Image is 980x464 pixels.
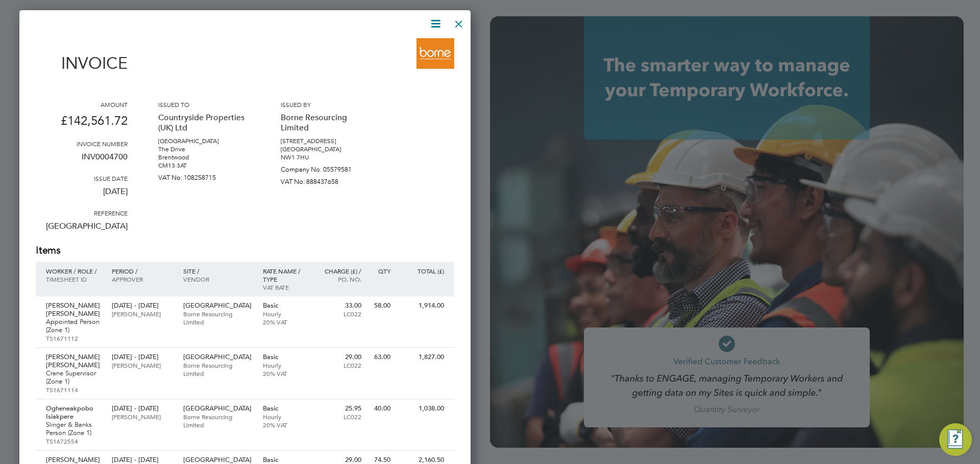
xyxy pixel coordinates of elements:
[401,353,444,361] p: 1,827.00
[36,148,128,174] p: INV0004700
[46,318,102,334] p: Appointed Person (Zone 1)
[36,209,128,217] h3: Reference
[372,456,390,464] p: 74.50
[112,456,173,464] p: [DATE] - [DATE]
[263,421,307,429] p: 20% VAT
[263,283,307,291] p: VAT rate
[36,100,128,108] h3: Amount
[281,108,373,137] p: Borne Resourcing Limited
[263,302,307,310] p: Basic
[416,38,454,69] img: borneltd-logo-remittance.png
[263,413,307,421] p: Hourly
[263,456,307,464] p: Basic
[401,456,444,464] p: 2,160.50
[112,361,173,369] p: [PERSON_NAME]
[36,182,128,209] p: [DATE]
[317,456,361,464] p: 29.00
[281,161,373,174] p: Company No: 05579581
[46,404,102,421] p: Ogheneakpobo Isiakpere
[46,302,102,318] p: [PERSON_NAME] [PERSON_NAME]
[263,318,307,326] p: 20% VAT
[46,275,102,283] p: Timesheet ID
[183,310,253,326] p: Borne Resourcing Limited
[183,456,253,464] p: [GEOGRAPHIC_DATA]
[263,310,307,318] p: Hourly
[112,275,173,283] p: Approver
[46,421,102,437] p: Slinger & Banks Person (Zone 1)
[281,137,373,145] p: [STREET_ADDRESS]
[112,404,173,413] p: [DATE] - [DATE]
[372,404,390,413] p: 40.00
[372,267,390,275] p: QTY
[263,369,307,377] p: 20% VAT
[317,310,361,318] p: LC022
[112,310,173,318] p: [PERSON_NAME]
[939,423,972,456] button: Engage Resource Center
[36,243,454,258] h2: Items
[183,275,253,283] p: Vendor
[317,275,361,283] p: Po. No.
[158,161,250,170] p: CM13 3AT
[46,267,102,275] p: Worker / Role /
[317,361,361,369] p: LC022
[263,267,307,283] p: Rate name / type
[36,53,128,73] h1: Invoice
[401,302,444,310] p: 1,914.00
[281,174,373,186] p: VAT No: 888437658
[263,361,307,369] p: Hourly
[317,353,361,361] p: 29.00
[281,145,373,153] p: [GEOGRAPHIC_DATA]
[158,108,250,137] p: Countryside Properties (UK) Ltd
[112,302,173,310] p: [DATE] - [DATE]
[263,404,307,413] p: Basic
[46,369,102,386] p: Crane Supervisor (Zone 1)
[183,353,253,361] p: [GEOGRAPHIC_DATA]
[317,302,361,310] p: 33.00
[183,404,253,413] p: [GEOGRAPHIC_DATA]
[36,174,128,182] h3: Issue date
[183,361,253,377] p: Borne Resourcing Limited
[372,353,390,361] p: 63.00
[46,437,102,445] p: TS1672554
[158,137,250,145] p: [GEOGRAPHIC_DATA]
[317,267,361,275] p: Charge (£) /
[372,302,390,310] p: 58.00
[317,404,361,413] p: 25.95
[36,140,128,148] h3: Invoice number
[112,353,173,361] p: [DATE] - [DATE]
[46,334,102,342] p: TS1671112
[36,108,128,140] p: £142,561.72
[46,353,102,369] p: [PERSON_NAME] [PERSON_NAME]
[183,267,253,275] p: Site /
[158,100,250,108] h3: Issued to
[112,413,173,421] p: [PERSON_NAME]
[158,170,250,182] p: VAT No: 108258715
[401,404,444,413] p: 1,038.00
[317,413,361,421] p: LC022
[158,153,250,161] p: Brentwood
[46,386,102,394] p: TS1671114
[183,302,253,310] p: [GEOGRAPHIC_DATA]
[281,153,373,161] p: NW1 7HU
[281,100,373,108] h3: Issued by
[36,217,128,243] p: [GEOGRAPHIC_DATA]
[263,353,307,361] p: Basic
[183,413,253,429] p: Borne Resourcing Limited
[158,145,250,153] p: The Drive
[112,267,173,275] p: Period /
[401,267,444,275] p: Total (£)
